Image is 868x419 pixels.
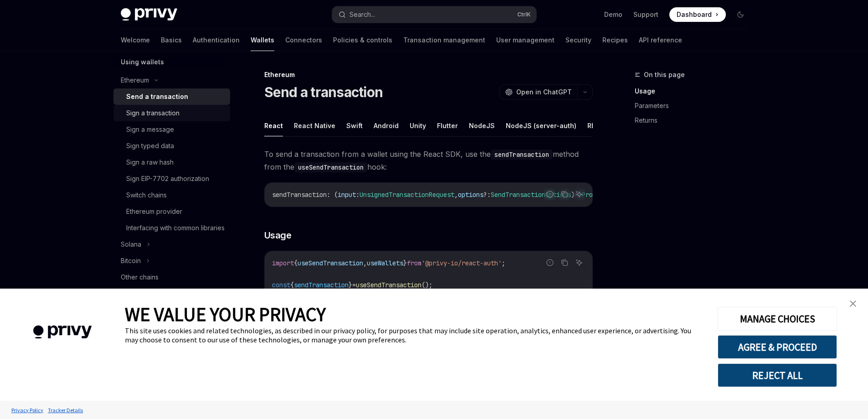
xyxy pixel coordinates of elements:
div: Interfacing with common libraries [126,222,225,233]
img: close banner [850,300,856,307]
span: ?: [483,191,491,199]
span: Ctrl K [517,11,531,18]
a: Policies & controls [333,29,392,51]
button: MANAGE CHOICES [718,307,837,331]
a: Interfacing with common libraries [113,220,230,236]
span: WE VALUE YOUR PRIVACY [125,302,326,326]
button: AGREE & PROCEED [718,335,837,359]
button: Report incorrect code [544,188,556,200]
a: Basics [161,29,182,51]
a: Parameters [635,98,755,113]
button: Copy the contents from the code block [559,188,570,200]
button: React [264,115,283,136]
button: React Native [294,115,335,136]
a: Returns [635,113,755,128]
button: Ask AI [573,188,585,200]
div: Bitcoin [121,255,141,266]
a: Tracker Details [46,402,85,418]
span: } [349,281,352,289]
span: useWallets [367,259,403,267]
span: To send a transaction from a wallet using the React SDK, use the method from the hook: [264,148,593,173]
span: : [356,191,360,199]
a: Welcome [121,29,150,51]
a: Ethereum provider [113,203,230,220]
a: Switch chains [113,187,230,203]
a: Sign a message [113,121,230,138]
span: import [272,259,294,267]
div: This site uses cookies and related technologies, as described in our privacy policy, for purposes... [125,326,704,344]
button: Android [374,115,399,136]
button: Ask AI [573,257,585,269]
div: Ethereum [121,75,149,86]
div: Sign EIP-7702 authorization [126,173,209,184]
span: Usage [264,229,292,242]
button: Swift [346,115,363,136]
span: , [363,259,367,267]
span: ) [571,191,575,199]
div: Other chains [121,272,159,283]
span: sendTransaction [272,191,327,199]
div: Ethereum [264,70,593,79]
button: Copy the contents from the code block [559,257,570,269]
a: Wallets [251,29,274,51]
div: Switch chains [126,190,167,201]
button: Search...CtrlK [332,6,536,23]
span: const [272,281,290,289]
button: NodeJS [469,115,495,136]
a: Sign a transaction [113,105,230,121]
span: useSendTransaction [356,281,421,289]
span: { [294,259,298,267]
button: Unity [410,115,426,136]
span: UnsignedTransactionRequest [360,191,454,199]
a: Usage [635,84,755,98]
img: company logo [14,312,111,352]
div: EVM smart wallets [121,288,175,299]
a: Sign a raw hash [113,154,230,171]
span: { [290,281,294,289]
code: sendTransaction [491,150,553,160]
span: options [458,191,483,199]
a: API reference [639,29,682,51]
a: close banner [844,295,862,313]
div: Sign a transaction [126,108,180,119]
img: dark logo [121,8,177,21]
span: input [338,191,356,199]
span: : ( [327,191,338,199]
a: Send a transaction [113,88,230,105]
button: REJECT ALL [718,363,837,387]
code: useSendTransaction [294,162,367,172]
div: Send a transaction [126,91,188,102]
span: On this page [644,69,685,80]
span: sendTransaction [294,281,349,289]
div: Solana [121,239,141,250]
span: from [407,259,421,267]
a: Security [565,29,591,51]
a: Demo [604,10,622,19]
span: Dashboard [677,10,712,19]
a: Other chains [113,269,230,285]
a: Sign typed data [113,138,230,154]
span: (); [421,281,432,289]
div: Ethereum provider [126,206,182,217]
a: Sign EIP-7702 authorization [113,171,230,187]
a: Authentication [193,29,240,51]
button: NodeJS (server-auth) [506,115,576,136]
span: } [403,259,407,267]
button: REST API [587,115,616,136]
a: Connectors [285,29,322,51]
a: Transaction management [403,29,485,51]
div: Search... [349,9,375,20]
div: Sign a message [126,124,174,135]
a: Support [633,10,658,19]
span: = [352,281,356,289]
a: Dashboard [669,7,726,22]
button: Flutter [437,115,458,136]
button: Open in ChatGPT [499,84,577,100]
button: Toggle dark mode [733,7,748,22]
a: Recipes [602,29,628,51]
span: SendTransactionOptions [491,191,571,199]
a: User management [496,29,555,51]
span: Open in ChatGPT [516,88,572,97]
div: Sign typed data [126,140,174,151]
h1: Send a transaction [264,84,383,100]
